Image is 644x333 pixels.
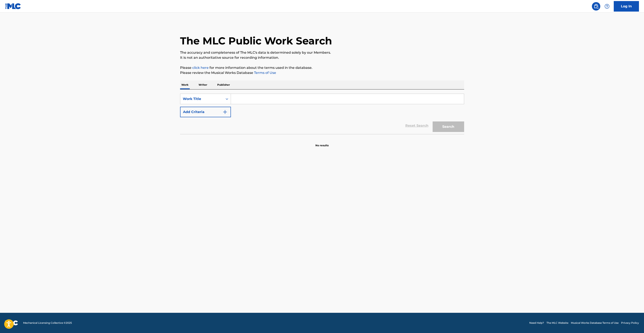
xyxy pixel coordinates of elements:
a: The MLC Website [547,321,568,325]
p: Please review the Musical Works Database [180,70,464,75]
div: Work Title [183,96,221,101]
p: It is not an authoritative source for recording information. [180,55,464,60]
iframe: Chat Widget [623,313,644,333]
img: 9d2ae6d4665cec9f34b9.svg [223,109,228,115]
a: Need Help? [529,321,544,325]
p: Please for more information about the terms used in the database. [180,65,464,70]
div: Help [603,2,611,11]
img: logo [5,320,18,325]
img: help [604,4,610,9]
img: search [594,4,599,9]
a: Public Search [592,2,600,11]
span: Mechanical Licensing Collective © 2025 [23,321,72,325]
p: Publisher [216,80,231,89]
p: The accuracy and completeness of The MLC's data is determined solely by our Members. [180,50,464,55]
a: Log In [614,1,639,12]
img: MLC Logo [5,3,21,9]
p: Work [180,80,190,89]
a: Terms of Use [253,71,276,75]
p: No results [315,139,329,147]
form: Search Form [180,94,464,134]
h1: The MLC Public Work Search [180,35,332,47]
button: Add Criteria [180,107,231,117]
a: Musical Works Database Terms of Use [571,321,619,325]
a: click here [192,66,209,70]
a: Privacy Policy [621,321,639,325]
p: Writer [197,80,208,89]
